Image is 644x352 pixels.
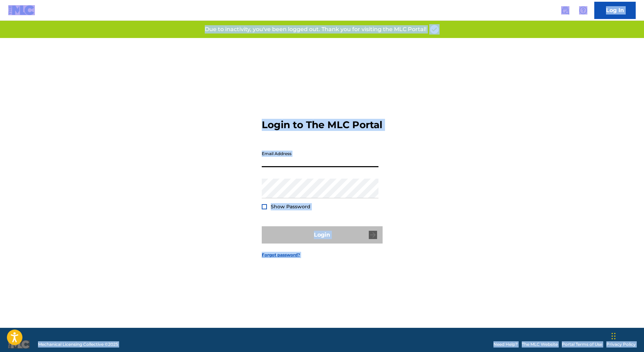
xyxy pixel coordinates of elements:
[609,319,644,352] iframe: Chat Widget
[562,341,602,348] a: Portal Terms of Use
[262,252,300,258] a: Forgot password?
[8,5,35,15] img: MLC Logo
[594,2,636,19] a: Log In
[429,24,440,35] img: access
[38,341,118,348] span: Mechanical Licensing Collective © 2025
[576,3,590,17] div: Help
[262,119,382,131] h3: Login to The MLC Portal
[579,6,587,15] img: help
[561,6,569,15] img: search
[612,326,616,346] div: Drag
[493,341,518,348] a: Need Help?
[271,203,310,210] span: Show Password
[205,25,426,34] p: Due to inactivity, you've been logged out. Thank you for visiting the MLC Portal!
[522,341,558,348] a: The MLC Website
[558,3,572,17] a: Public Search
[8,340,30,349] img: logo
[606,341,636,348] a: Privacy Policy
